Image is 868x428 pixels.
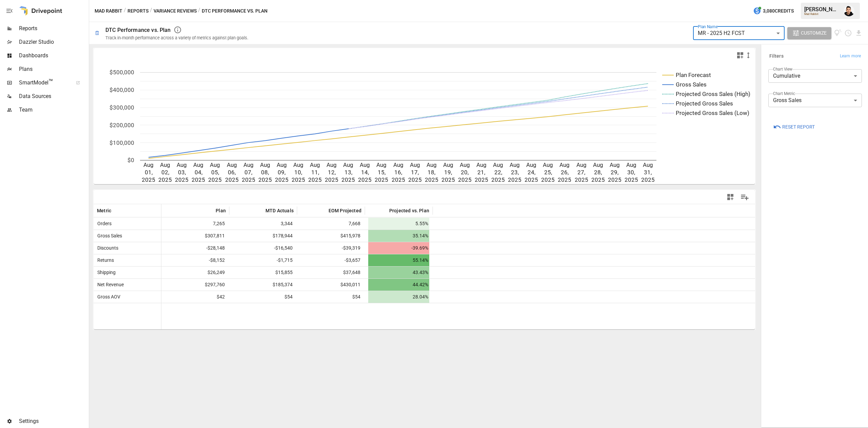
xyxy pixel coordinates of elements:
[210,161,220,168] text: Aug
[260,161,270,168] text: Aug
[278,169,285,176] text: 09,
[559,161,570,168] text: Aug
[192,176,205,183] text: 2025
[292,176,305,183] text: 2025
[273,242,294,254] span: -$16,540
[676,72,711,78] text: Plan Forecast
[768,121,820,133] button: Reset Report
[444,169,452,176] text: 19,
[160,161,170,168] text: Aug
[95,245,118,251] span: Discounts
[494,169,502,176] text: 22,
[441,176,455,183] text: 2025
[328,169,336,176] text: 12,
[801,29,827,37] span: Customize
[577,169,585,176] text: 27,
[143,161,154,168] text: Aug
[410,161,420,168] text: Aug
[361,169,369,176] text: 14,
[95,294,120,299] span: Gross AOV
[19,52,87,60] span: Dashboards
[460,161,470,168] text: Aug
[411,169,419,176] text: 17,
[265,207,294,214] span: MTD Actuals
[508,176,521,183] text: 2025
[834,27,842,39] button: View documentation
[204,279,226,291] span: $297,760
[676,91,750,97] text: Projected Gross Sales (High)
[95,221,112,226] span: Orders
[344,169,352,176] text: 13,
[510,161,520,168] text: Aug
[177,161,187,168] text: Aug
[95,7,122,15] button: Mad Rabbit
[19,417,87,425] span: Settings
[804,13,840,16] div: Mad Rabbit
[593,161,603,168] text: Aug
[198,7,200,15] div: /
[124,7,126,15] div: /
[244,169,252,176] text: 07,
[325,176,338,183] text: 2025
[543,161,553,168] text: Aug
[327,161,337,168] text: Aug
[511,169,519,176] text: 23,
[310,161,320,168] text: Aug
[643,161,653,168] text: Aug
[840,53,861,60] span: Learn more
[425,176,438,183] text: 2025
[378,169,386,176] text: 15,
[461,169,469,176] text: 20,
[787,27,831,39] button: Customize
[375,176,388,183] text: 2025
[94,62,755,184] div: A chart.
[526,161,536,168] text: Aug
[360,161,370,168] text: Aug
[608,176,622,183] text: 2025
[855,29,863,37] button: Download report
[698,24,718,30] label: Plan Name
[228,169,236,176] text: 06,
[389,207,429,214] span: Projected vs. Plan
[558,176,571,183] text: 2025
[178,169,186,176] text: 03,
[142,176,155,183] text: 2025
[804,6,840,13] div: [PERSON_NAME]
[127,157,134,163] text: $0
[212,218,226,230] span: 7,265
[773,91,795,96] label: Chart Metric
[368,218,429,230] span: 5.55%
[676,100,733,107] text: Projected Gross Sales
[110,104,134,111] text: $300,000
[341,176,355,183] text: 2025
[19,79,68,87] span: SmartModel
[242,176,255,183] text: 2025
[308,176,322,183] text: 2025
[768,94,862,107] div: Gross Sales
[491,176,505,183] text: 2025
[110,139,134,146] text: $100,000
[283,291,294,303] span: $54
[216,291,226,303] span: $42
[277,161,287,168] text: Aug
[594,169,602,176] text: 28,
[477,169,485,176] text: 21,
[844,5,854,16] img: Francisco Sanchez
[95,233,122,238] span: Gross Sales
[175,176,189,183] text: 2025
[97,207,111,214] span: Metric
[95,282,124,287] span: Net Revenue
[368,291,429,303] span: 28.04%
[644,169,652,176] text: 31,
[274,267,294,278] span: $15,855
[561,169,569,176] text: 26,
[844,29,852,37] button: Schedule report
[393,161,403,168] text: Aug
[150,7,152,15] div: /
[145,169,153,176] text: 01,
[276,254,294,266] span: -$1,715
[204,230,226,242] span: $307,811
[19,38,87,46] span: Dazzler Studio
[311,169,319,176] text: 11,
[127,7,149,15] button: Reports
